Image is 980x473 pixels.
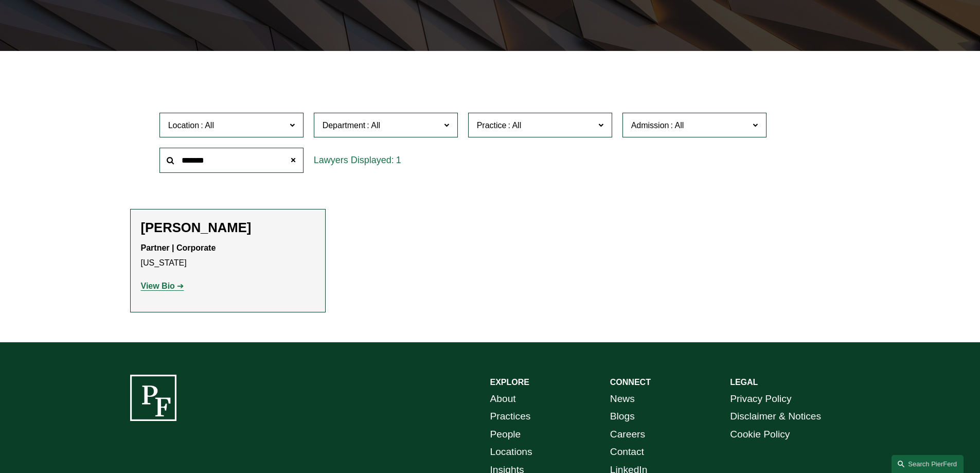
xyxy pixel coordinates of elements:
[610,378,651,387] strong: CONNECT
[490,378,529,387] strong: EXPLORE
[490,443,532,461] a: Locations
[730,408,821,426] a: Disclaimer & Notices
[610,408,635,426] a: Blogs
[730,378,758,387] strong: LEGAL
[610,426,645,444] a: Careers
[730,426,790,444] a: Cookie Policy
[477,121,507,130] span: Practice
[141,243,216,252] strong: Partner | Corporate
[610,390,635,408] a: News
[141,220,315,236] h2: [PERSON_NAME]
[141,282,184,290] a: View Bio
[168,121,200,130] span: Location
[490,408,531,426] a: Practices
[490,390,516,408] a: About
[730,390,791,408] a: Privacy Policy
[631,121,669,130] span: Admission
[396,155,401,165] span: 1
[892,455,964,473] a: Search this site
[610,443,644,461] a: Contact
[323,121,366,130] span: Department
[141,241,315,271] p: [US_STATE]
[141,282,175,290] strong: View Bio
[490,426,521,444] a: People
